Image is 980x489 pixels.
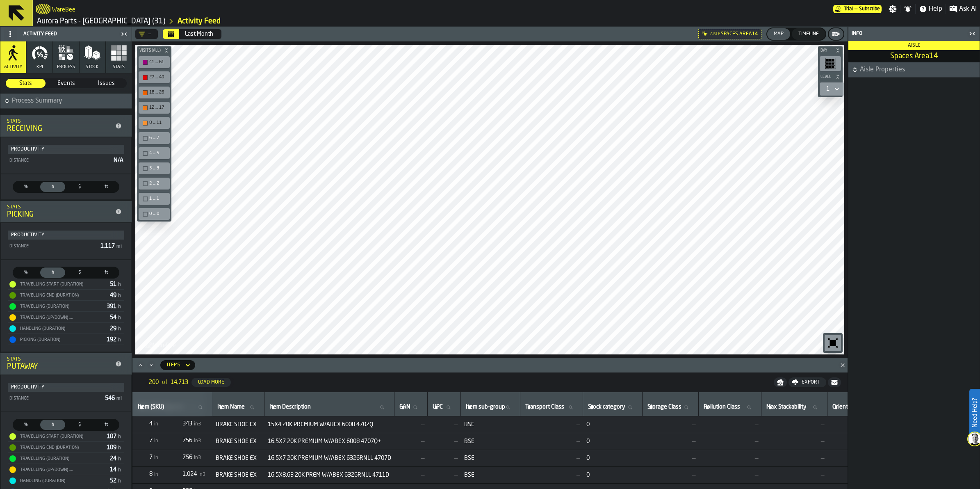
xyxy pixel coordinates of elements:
[8,442,124,453] div: StatList-item-Travelling End (Duration)
[9,393,123,403] div: StatList-item-Distance
[959,4,977,14] span: Ask AI
[149,471,153,478] span: 8
[216,421,261,428] span: BRAKE SHOE EX
[160,360,195,370] div: DropdownMenuValue-item-set
[118,282,121,287] span: h
[850,31,966,37] div: Info
[66,181,93,193] label: button-switch-multi-Cost
[15,183,37,190] span: %
[68,183,90,190] span: $
[140,73,168,82] div: 27 ... 40
[149,135,167,141] div: 6 ... 7
[110,478,123,484] span: 52
[185,31,213,37] div: Last Month
[116,396,122,401] span: mi
[182,454,203,462] span: FormattedValue
[171,379,188,386] span: 14,713
[789,377,826,387] button: button-Export
[464,402,517,413] input: label
[826,86,830,92] div: DropdownMenuValue-1
[182,420,192,427] span: 343
[818,46,843,55] button: button-
[137,161,171,176] div: button-toolbar-undefined
[140,210,168,218] div: 0 ... 0
[11,384,121,390] div: Productivity
[398,455,424,462] span: —
[13,267,39,279] label: button-switch-multi-Share
[36,16,506,26] nav: Breadcrumb
[859,6,880,12] span: Subscribe
[8,431,124,442] div: StatList-item-Travelling Start (Duration)
[588,404,625,410] span: label
[586,402,639,413] input: label
[113,64,125,70] span: Stats
[848,27,980,41] header: Info
[100,243,123,249] span: 1,117
[87,79,126,87] span: Issues
[8,323,124,334] div: StatList-item-Handling (Duration)
[704,404,740,410] span: label
[431,402,457,413] input: label
[182,420,203,429] span: FormattedValue
[14,267,39,278] div: thumb
[14,182,39,192] div: thumb
[702,402,758,413] input: label
[178,17,221,26] a: link-to-/wh/i/aa2e4adb-2cd5-4688-aa4a-ec82bcf75d46/feed/ed37b2d5-23bf-455b-b30b-f27bc94e48a6
[9,240,123,251] div: StatList-item-Distance
[833,5,882,13] div: Menu Subscription
[908,43,921,48] span: Aisle
[268,438,391,445] span: 16.5X7 20K PREMIUM W/ABEX 6008 4707Q+
[182,454,192,461] span: 756
[11,146,121,152] div: Productivity
[167,362,180,368] div: DropdownMenuValue-item-set
[702,31,709,37] div: Hide filter
[850,52,978,61] span: Spaces Area14
[118,304,121,309] span: h
[136,402,209,413] input: label
[180,26,218,42] button: Select date range
[19,456,107,462] div: Travelling (Duration)
[36,2,50,16] a: logo-header
[194,421,201,427] span: in3
[140,179,168,188] div: 2 ... 2
[8,475,124,486] div: StatList-item-Handling (Duration)
[970,390,979,436] label: Need Help?
[19,326,107,331] div: Handling (Duration)
[36,64,43,70] span: KPI
[795,31,822,37] div: Timeline
[798,379,823,385] div: Export
[586,421,639,428] span: 0
[149,75,167,80] div: 27 ... 40
[68,269,90,276] span: $
[885,5,900,13] label: button-toggle-Settings
[831,402,906,413] input: label
[646,421,695,428] span: —
[13,181,39,193] label: button-switch-multi-Share
[110,292,123,298] span: 49
[398,438,424,445] span: —
[40,420,65,430] div: thumb
[163,29,179,39] button: Select date range Select date range
[15,269,37,276] span: %
[819,75,834,79] span: Level
[216,455,261,462] span: BRAKE SHOE EX
[8,279,124,290] div: StatList-item-Travelling Start (Duration)
[107,337,123,343] span: 192
[182,437,203,446] span: FormattedValue
[118,293,121,298] span: h
[93,419,119,431] label: button-switch-multi-Distance
[118,468,121,473] span: h
[9,158,110,163] div: Distance
[118,434,121,439] span: h
[11,232,121,238] div: Productivity
[182,437,192,444] span: 756
[829,28,843,40] button: button-
[149,151,167,156] div: 4 ... 5
[19,478,107,484] div: Handling (Duration)
[118,327,121,331] span: h
[831,421,907,428] span: —
[142,376,237,389] div: ButtonLoadMore-Load More-Prev-First-Last
[268,421,391,428] span: 15X4 20K PREMIUM W/ABEX 6008 4702Q
[831,455,907,462] span: —
[137,176,171,191] div: button-toolbar-undefined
